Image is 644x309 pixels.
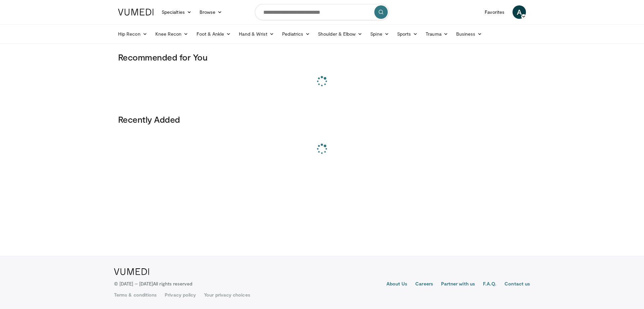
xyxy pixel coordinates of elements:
[114,27,151,41] a: Hip Recon
[513,5,526,19] a: A
[452,27,486,41] a: Business
[114,280,193,287] p: © [DATE] – [DATE]
[118,9,154,15] img: VuMedi Logo
[366,27,393,41] a: Spine
[118,52,526,63] h3: Recommended for You
[483,280,496,288] a: F.A.Q.
[235,27,278,41] a: Hand & Wrist
[151,27,193,41] a: Knee Recon
[158,5,196,19] a: Specialties
[193,27,235,41] a: Foot & Ankle
[114,268,149,275] img: VuMedi Logo
[481,5,508,19] a: Favorites
[196,5,226,19] a: Browse
[204,292,250,298] a: Your privacy choices
[441,280,475,288] a: Partner with us
[393,27,422,41] a: Sports
[114,292,157,298] a: Terms & conditions
[415,280,433,288] a: Careers
[118,114,526,125] h3: Recently Added
[504,280,530,288] a: Contact us
[153,281,192,286] span: All rights reserved
[314,27,366,41] a: Shoulder & Elbow
[165,292,196,298] a: Privacy policy
[422,27,452,41] a: Trauma
[386,280,408,288] a: About Us
[255,4,389,20] input: Search topics, interventions
[278,27,314,41] a: Pediatrics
